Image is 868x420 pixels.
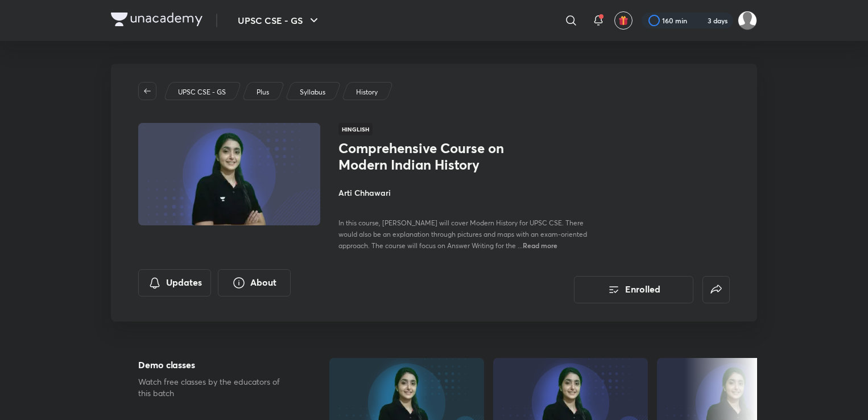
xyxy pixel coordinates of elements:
[338,140,524,173] h1: Comprehensive Course on Modern Indian History
[178,87,226,97] p: UPSC CSE - GS
[338,219,587,250] span: In this course, [PERSON_NAME] will cover Modern History for UPSC CSE. There would also be an expl...
[574,276,693,303] button: Enrolled
[300,87,325,97] p: Syllabus
[738,11,757,30] img: Amrendra sharma
[298,87,328,97] a: Syllabus
[618,15,629,26] img: avatar
[111,13,202,26] img: Company Logo
[218,269,291,297] button: About
[138,376,293,399] p: Watch free classes by the educators of this batch
[338,187,593,199] h4: Arti Chhawari
[231,9,328,32] button: UPSC CSE - GS
[138,269,211,297] button: Updates
[138,358,293,372] h5: Demo classes
[137,122,322,227] img: Thumbnail
[338,123,373,135] span: Hinglish
[255,87,271,97] a: Plus
[176,87,228,97] a: UPSC CSE - GS
[702,276,730,303] button: false
[257,87,269,97] p: Plus
[523,241,557,250] span: Read more
[356,87,378,97] p: History
[614,11,633,30] button: avatar
[694,15,705,26] img: streak
[354,87,380,97] a: History
[111,13,202,29] a: Company Logo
